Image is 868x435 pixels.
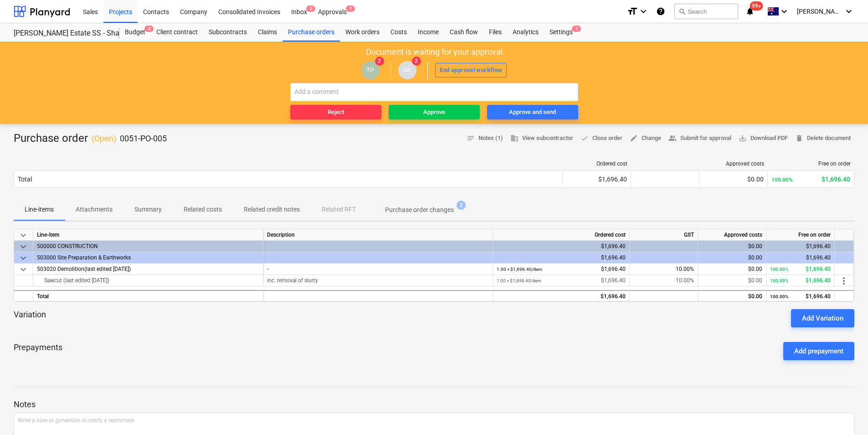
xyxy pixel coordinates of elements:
[385,205,454,215] p: Purchase order changes
[37,266,84,272] span: 503020 Demolition
[771,176,793,183] small: 100.00%
[791,309,854,327] button: Add Variation
[544,23,578,41] div: Settings
[389,105,480,119] button: Approve
[771,161,851,167] div: Free on order
[702,291,762,302] div: $0.00
[92,133,116,144] p: ( Open )
[328,107,344,118] div: Reject
[33,229,263,241] div: Line-item
[144,26,154,32] span: 3
[483,23,507,41] div: Files
[507,131,577,145] button: View subcontractor
[703,176,764,183] div: $0.00
[698,229,766,241] div: Approved costs
[791,131,854,145] button: Delete document
[375,57,384,66] span: 2
[18,176,32,183] div: Total
[702,264,762,275] div: $0.00
[497,241,626,252] div: $1,696.40
[566,176,627,183] div: $1,696.40
[18,253,29,264] span: keyboard_arrow_down
[440,65,503,76] div: End approval workflow
[282,23,340,41] a: Purchase orders
[244,205,300,214] p: Related credit notes
[668,133,731,144] span: Submit for approval
[509,107,556,118] div: Approve and send
[770,275,831,286] div: $1,696.40
[366,67,374,73] span: TP
[702,275,762,286] div: $0.00
[444,23,483,41] a: Cash flow
[412,23,444,41] a: Income
[18,230,29,241] span: keyboard_arrow_down
[290,83,578,101] input: Add a comment
[457,201,466,210] span: 2
[770,294,788,299] small: 100.00%
[497,275,626,286] div: $1,696.40
[497,264,626,275] div: $1,696.40
[184,205,222,214] p: Related costs
[703,161,764,167] div: Approved costs
[403,67,411,73] span: SK
[577,131,626,145] button: Close order
[497,291,626,302] div: $1,696.40
[203,23,252,41] a: Subcontracts
[361,61,380,79] div: Tejas Pawar
[346,5,355,12] span: 1
[630,264,698,275] div: 10.00%
[267,275,489,286] div: inc. removal of slurry
[702,252,762,264] div: $0.00
[467,133,503,144] span: Notes (1)
[493,229,630,241] div: Ordered cost
[771,176,850,183] div: $1,696.40
[702,241,762,252] div: $0.00
[33,264,263,275] div: (last edited [DATE])
[151,23,203,41] a: Client contract
[119,23,151,41] div: Budget
[630,275,698,286] div: 10.00%
[580,134,589,142] span: done
[385,23,412,41] div: Costs
[510,133,573,144] span: View subcontractor
[18,264,29,275] span: keyboard_arrow_down
[306,5,315,12] span: 3
[739,134,747,142] span: save_alt
[497,252,626,264] div: $1,696.40
[14,309,46,327] p: Variation
[267,264,489,275] div: -
[340,23,385,41] a: Work orders
[507,23,544,41] a: Analytics
[119,23,151,41] a: Budget3
[510,134,519,142] span: business
[572,26,581,32] span: 1
[497,267,542,272] small: 1.00 × $1,696.40 / item
[263,229,493,241] div: Description
[665,131,735,145] button: Submit for approval
[252,23,282,41] a: Claims
[467,134,475,142] span: notes
[435,63,507,78] button: End approval workflow
[14,131,167,146] div: Purchase order
[678,8,686,15] span: search
[770,278,788,283] small: 100.00%
[779,6,790,17] i: keyboard_arrow_down
[627,6,638,17] i: format_size
[674,4,738,19] button: Search
[630,133,661,144] span: Change
[33,290,263,301] div: Total
[544,23,578,41] a: Settings1
[14,29,108,38] div: [PERSON_NAME] Estate SS - Shade Structure
[750,1,763,10] span: 99+
[802,312,843,324] div: Add Variation
[795,133,851,144] span: Delete document
[14,399,854,410] p: Notes
[18,241,29,252] span: keyboard_arrow_down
